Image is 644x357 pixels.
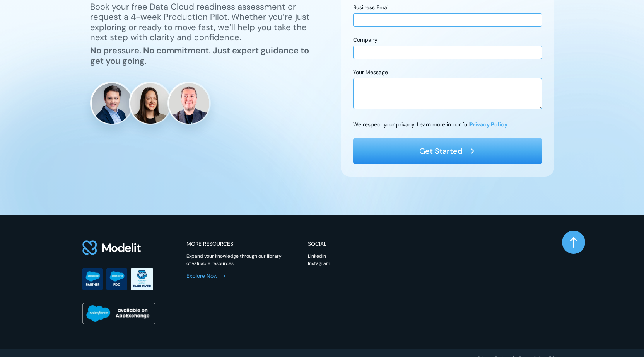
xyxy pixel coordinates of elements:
[466,146,476,156] img: arrow right
[470,121,509,128] a: Privacy Policy.
[186,272,218,280] p: Explore Now
[353,3,542,13] div: Business Email
[308,240,330,248] div: SOCIAL
[308,260,330,267] a: Instagram
[353,121,509,129] p: We respect your privacy. Learn more in our full
[570,237,577,248] img: arrow up
[353,36,542,46] div: Company
[90,45,309,66] span: No pressure. No commitment. Just expert guidance to get you going.
[353,138,542,164] button: Get Started
[186,272,226,280] a: Explore Now
[222,272,226,280] img: arrow
[308,253,330,260] a: LinkedIn
[186,253,283,267] p: Expand your knowledge through our library of valuable resources.
[90,2,316,43] p: Book your free Data Cloud readiness assessment or request a 4-week Production Pilot. Whether you’...
[353,68,542,78] div: Your Message
[82,240,142,255] img: footer logo
[186,240,233,248] div: MORE RESOURCES
[419,146,463,156] div: Get Started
